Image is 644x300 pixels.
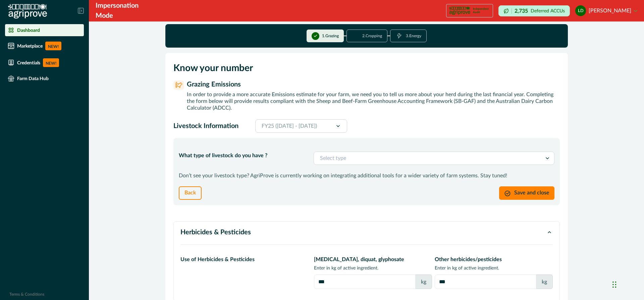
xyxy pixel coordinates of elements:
[8,4,47,19] img: Logo
[179,152,308,160] p: What type of livestock do you have ?
[173,122,238,130] p: Livestock Information
[180,244,553,294] div: Herbicides & Pesticides
[43,58,59,67] p: NEW!
[5,56,84,70] a: CredentialsNEW!
[187,91,560,111] p: In order to provide a more accurate Emissions estimate for your farm, we need you to tell us more...
[307,29,344,42] button: 1.Grazing
[5,72,84,84] a: Farm Data Hub
[5,39,84,53] a: MarketplaceNEW!
[173,61,560,75] p: Know your number
[449,5,470,16] img: certification logo
[187,80,241,88] p: Grazing Emissions
[346,29,387,42] button: 2.Cropping
[612,275,616,295] div: Drag
[17,43,43,49] p: Marketplace
[5,24,84,36] a: Dashboard
[415,275,432,289] div: kg
[180,255,309,263] p: Use of Herbicides & Pesticides
[531,8,565,13] p: Deferred ACCUs
[314,255,432,263] p: [MEDICAL_DATA], diquat, glyphosate
[17,76,49,81] p: Farm Data Hub
[9,292,44,296] a: Terms & Conditions
[499,186,554,200] button: Save and close
[536,275,553,289] div: kg
[179,172,554,180] p: Don’t see your livestock type? AgriProve is currently working on integrating additional tools for...
[17,60,40,65] p: Credentials
[435,265,553,272] p: Enter in kg of active ingredient.
[45,42,61,50] p: NEW!
[180,228,553,236] button: Herbicides & Pesticides
[610,268,644,300] iframe: Chat Widget
[96,1,154,21] div: Impersonation Mode
[179,186,202,200] button: Back
[17,27,40,33] p: Dashboard
[314,265,432,272] p: Enter in kg of active ingredient.
[575,3,637,19] button: leonie doran[PERSON_NAME]
[180,228,546,236] p: Herbicides & Pesticides
[435,255,553,263] p: Other herbicides/pesticides
[390,29,427,42] button: 3.Energy
[515,8,528,14] p: 2,735
[473,7,490,14] p: Independent Audit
